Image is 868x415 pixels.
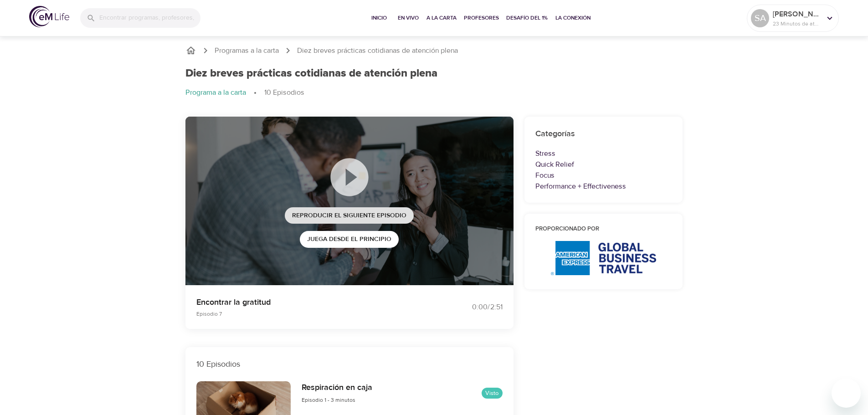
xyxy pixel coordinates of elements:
[307,234,391,245] span: Juega desde el principio
[215,46,279,56] a: Programas a la carta
[426,13,457,23] span: A la carta
[434,302,503,313] div: 0:00 / 2:51
[535,128,672,141] h6: Categorías
[29,6,69,27] img: logo
[285,207,414,224] button: Reproducir el siguiente episodio
[196,310,423,318] p: Episodio 7
[535,170,672,181] p: Focus
[99,8,200,28] input: Encontrar programas, profesores, etc...
[297,46,458,56] p: Diez breves prácticas cotidianas de atención plena
[773,9,821,20] p: [PERSON_NAME]
[832,379,861,408] iframe: Botón para iniciar la ventana de mensajería
[551,241,656,275] img: AmEx%20GBT%20logo.png
[773,20,821,28] p: 23 Minutos de atención
[185,67,437,80] h1: Diez breves prácticas cotidianas de atención plena
[751,9,769,27] div: SA
[196,358,503,370] p: 10 Episodios
[196,296,423,308] p: Encontrar la gratitud
[397,13,419,23] span: En vivo
[368,13,390,23] span: Inicio
[555,13,591,23] span: La Conexión
[302,381,372,395] h6: Respiración en caja
[535,181,672,192] p: Performance + Effectiveness
[292,210,406,221] span: Reproducir el siguiente episodio
[185,87,683,98] nav: breadcrumb
[300,231,399,248] button: Juega desde el principio
[302,396,355,404] span: Episodio 1 - 3 minutos
[264,87,304,98] p: 10 Episodios
[535,225,672,234] h6: Proporcionado por
[506,13,548,23] span: Desafío del 1%
[482,389,503,398] span: Visto
[464,13,499,23] span: Profesores
[535,159,672,170] p: Quick Relief
[185,45,683,56] nav: breadcrumb
[535,148,672,159] p: Stress
[185,87,246,98] p: Programa a la carta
